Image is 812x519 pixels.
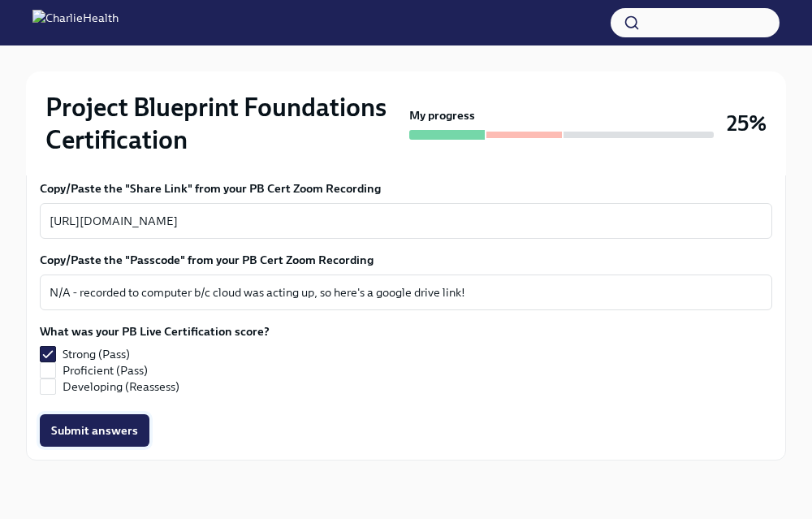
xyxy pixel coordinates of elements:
span: Developing (Reassess) [63,378,179,395]
label: What was your PB Live Certification score? [40,323,270,340]
span: Submit answers [51,422,138,439]
span: Proficient (Pass) [63,362,148,378]
h3: 25% [727,109,767,138]
label: Copy/Paste the "Share Link" from your PB Cert Zoom Recording [40,180,772,197]
img: CharlieHealth [32,10,119,36]
label: Copy/Paste the "Passcode" from your PB Cert Zoom Recording [40,252,772,268]
textarea: N/A - recorded to computer b/c cloud was acting up, so here's a google drive link! [50,283,762,302]
button: Submit answers [40,414,149,447]
strong: My progress [409,107,475,123]
h2: Project Blueprint Foundations Certification [45,91,403,156]
textarea: [URL][DOMAIN_NAME] [50,211,762,231]
span: Strong (Pass) [63,346,130,362]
